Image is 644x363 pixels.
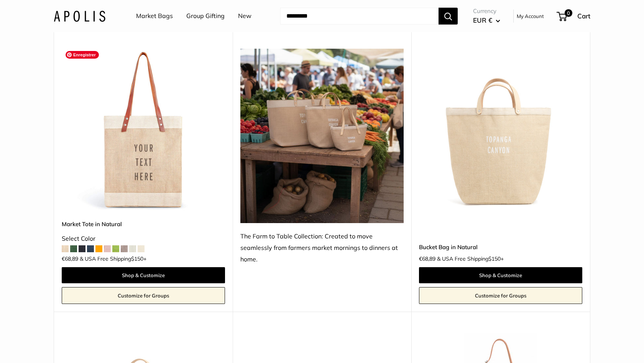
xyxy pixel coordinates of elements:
div: Select Color [62,233,225,245]
button: Search [439,8,458,25]
span: €68,89 [62,256,78,261]
span: & USA Free Shipping + [80,256,146,261]
a: My Account [517,11,544,21]
a: Customize for Groups [419,287,582,304]
span: $150 [131,255,143,262]
a: Market Bags [136,10,173,22]
a: Group Gifting [186,10,225,22]
span: Enregistrer [66,51,99,59]
div: The Farm to Table Collection: Created to move seamlessly from farmers market mornings to dinners ... [240,231,404,265]
a: description_Make it yours with custom printed text.Market Tote in Natural [62,49,225,212]
span: 0 [565,9,572,17]
img: Bucket Bag in Natural [419,49,582,212]
a: Shop & Customize [62,267,225,283]
span: €68,89 [419,256,435,261]
span: Currency [473,6,500,16]
a: Bucket Bag in Natural [419,243,582,251]
a: Bucket Bag in NaturalBucket Bag in Natural [419,49,582,212]
img: description_Make it yours with custom printed text. [62,49,225,212]
button: EUR € [473,14,500,26]
span: & USA Free Shipping + [437,256,504,261]
img: The Farm to Table Collection: Created to move seamlessly from farmers market mornings to dinners ... [240,49,404,223]
span: EUR € [473,16,492,24]
a: Customize for Groups [62,287,225,304]
a: New [238,10,251,22]
a: Market Tote in Natural [62,220,225,228]
a: Shop & Customize [419,267,582,283]
span: Cart [577,12,590,20]
a: 0 Cart [557,10,590,22]
span: $150 [488,255,501,262]
img: Apolis [54,10,105,21]
input: Search... [280,8,439,25]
